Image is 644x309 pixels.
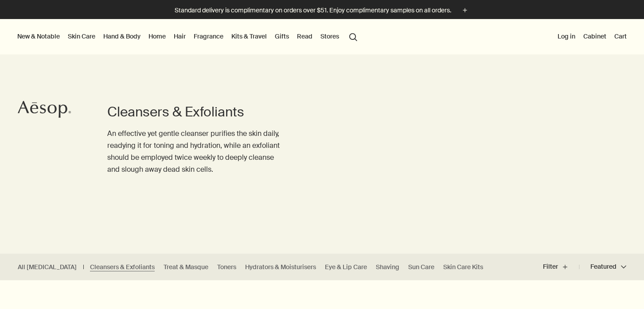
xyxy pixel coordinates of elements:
button: Stores [319,31,341,42]
button: Save to cabinet [408,286,424,301]
a: Cleansers & Exfoliants [90,263,155,271]
a: Hair [172,31,187,42]
a: Aesop [16,98,73,123]
a: Home [147,31,168,42]
nav: primary [16,19,361,54]
a: Fragrance [192,31,225,42]
h1: Cleansers & Exfoliants [107,103,286,121]
div: Daily essential [439,290,480,297]
a: Gifts [273,31,291,42]
p: Standard delivery is complimentary on orders over $51. Enjoy complimentary samples on all orders. [175,6,451,15]
nav: supplementary [556,19,628,54]
button: Featured [579,256,626,278]
a: Hand & Body [101,31,142,42]
a: Kits & Travel [230,31,269,42]
a: Sun Care [408,263,434,271]
button: Save to cabinet [623,286,639,301]
button: New & Notable [16,31,62,42]
a: Treat & Masque [164,263,208,271]
a: Skin Care Kits [443,263,483,271]
a: Toners [217,263,236,271]
svg: Aesop [18,100,71,118]
button: Cart [613,31,628,42]
button: Open search [345,28,361,45]
button: Log in [556,31,577,42]
a: Skin Care [66,31,97,42]
a: Hydrators & Moisturisers [245,263,316,271]
div: Beloved formulation [224,290,280,297]
a: Read [295,31,314,42]
a: Eye & Lip Care [325,263,367,271]
button: Standard delivery is complimentary on orders over $51. Enjoy complimentary samples on all orders. [175,5,470,15]
p: An effective yet gentle cleanser purifies the skin daily, readying it for toning and hydration, w... [107,127,286,176]
a: Cabinet [582,31,608,42]
a: All [MEDICAL_DATA] [18,263,77,271]
a: Shaving [376,263,399,271]
button: Filter [543,256,579,278]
